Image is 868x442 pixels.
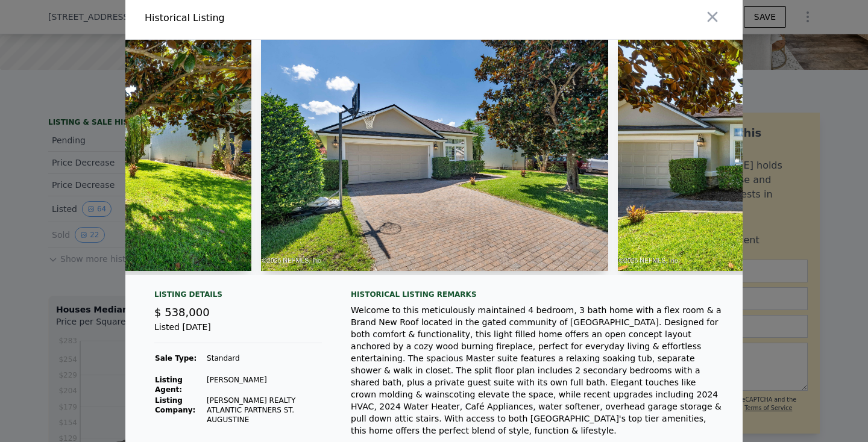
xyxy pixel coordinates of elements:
td: [PERSON_NAME] [206,375,322,395]
div: Historical Listing remarks [351,290,723,299]
td: [PERSON_NAME] REALTY ATLANTIC PARTNERS ST. AUGUSTINE [206,395,322,425]
strong: Listing Agent: [155,376,183,394]
img: Property Img [261,40,608,271]
div: Historical Listing [145,11,429,25]
div: Listing Details [154,290,322,304]
div: Welcome to this meticulously maintained 4 bedroom, 3 bath home with a flex room & a Brand New Roo... [351,304,723,437]
strong: Sale Type: [155,354,197,363]
span: $ 538,000 [154,306,210,319]
strong: Listing Company: [155,396,195,414]
td: Standard [206,353,322,364]
div: Listed [DATE] [154,321,322,343]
